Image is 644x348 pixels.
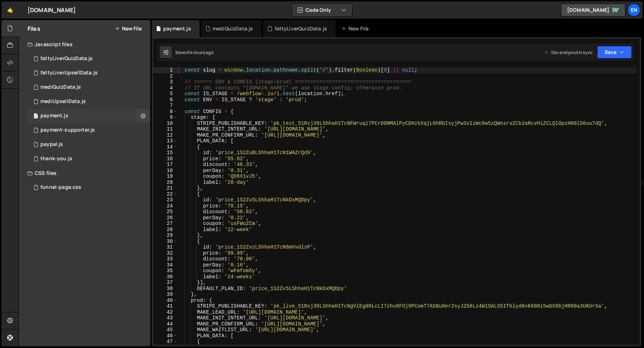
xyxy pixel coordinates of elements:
div: 16956/46552.js [28,123,150,137]
a: 🤙 [1,1,19,19]
div: 9 [153,114,177,121]
button: New File [115,26,142,31]
div: mediQuizData.js [213,25,253,32]
div: 16 [153,156,177,162]
div: 1 [153,67,177,73]
div: thank-you.js [40,156,72,162]
div: 4 [153,85,177,91]
div: 16956/46550.js [28,137,150,152]
div: Dev and prod in sync [544,49,593,55]
div: 19 [153,173,177,180]
div: 16956/46701.js [28,94,150,109]
div: 35 [153,268,177,274]
button: Save [597,46,632,59]
div: 14 [153,144,177,150]
div: 33 [153,256,177,262]
div: 11 [153,126,177,132]
div: 31 [153,244,177,250]
div: 47 [153,339,177,345]
div: 21 [153,185,177,191]
div: 14 hours ago [188,49,214,55]
div: 45 [153,327,177,333]
div: 25 [153,209,177,215]
div: 12 [153,132,177,138]
div: 30 [153,239,177,245]
h2: Files [28,25,40,33]
button: Code Only [292,4,352,16]
div: 24 [153,203,177,209]
div: [DOMAIN_NAME] [28,6,76,14]
div: 15 [153,150,177,156]
div: fattyLiverUpsellData.js [40,70,98,76]
div: payment.js [163,25,191,32]
div: CSS files [19,166,150,180]
div: 26 [153,215,177,221]
div: 34 [153,262,177,268]
div: 18 [153,168,177,174]
div: fattyLiverQuizData.js [275,25,327,32]
div: 36 [153,274,177,280]
div: 22 [153,191,177,197]
div: 6 [153,97,177,103]
div: funnel-page.css [40,184,81,191]
div: 23 [153,197,177,203]
div: 43 [153,315,177,321]
div: 16956/47008.css [28,180,150,195]
div: 29 [153,232,177,239]
div: 39 [153,291,177,298]
div: 2 [153,73,177,79]
div: mediQuizData.js [40,84,81,90]
div: 10 [153,121,177,127]
div: 16956/46524.js [28,152,150,166]
div: payment-supporter.js [40,127,95,133]
div: paypal.js [40,141,63,148]
div: Javascript files [19,37,150,52]
div: 20 [153,180,177,186]
div: 40 [153,298,177,304]
div: New File [341,25,371,32]
div: 41 [153,303,177,309]
span: 0 [34,114,38,119]
div: 32 [153,250,177,256]
div: 17 [153,162,177,168]
div: 44 [153,321,177,327]
div: 16956/46566.js [28,52,150,66]
a: [DOMAIN_NAME] [561,4,625,16]
div: 13 [153,138,177,144]
div: 7 [153,103,177,109]
div: 3 [153,79,177,85]
div: 16956/46700.js [28,80,150,94]
div: 5 [153,91,177,97]
div: 37 [153,280,177,286]
div: mediUpsellData.js [40,98,86,105]
div: 8 [153,109,177,115]
div: 16956/46551.js [28,109,150,123]
div: 28 [153,227,177,233]
a: En [628,4,640,16]
div: 46 [153,333,177,339]
div: payment.js [40,113,68,119]
div: Saved [175,49,214,55]
div: 27 [153,221,177,227]
div: 38 [153,286,177,292]
div: 42 [153,309,177,315]
div: fattyLiverQuizData.js [40,55,93,62]
div: 16956/46565.js [28,66,150,80]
